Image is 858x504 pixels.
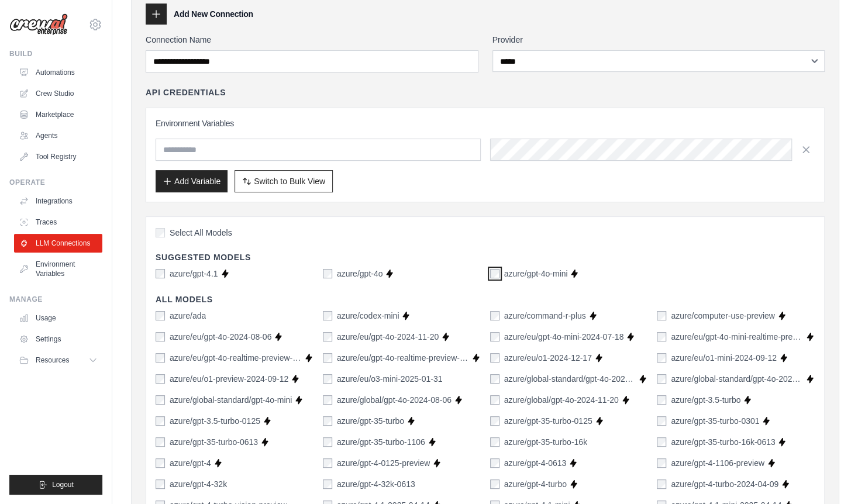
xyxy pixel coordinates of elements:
input: azure/gpt-35-turbo-0613 [156,437,165,447]
input: azure/gpt-4o [323,269,332,278]
input: azure/eu/gpt-4o-mini-realtime-preview-2024-12-17 [657,332,666,341]
button: Resources [14,351,102,370]
a: Crew Studio [14,84,102,103]
input: azure/eu/o1-preview-2024-09-12 [156,374,165,384]
label: azure/global/gpt-4o-2024-08-06 [337,394,452,406]
input: Select All Models [156,228,165,237]
input: azure/gpt-35-turbo-16k-0613 [657,437,666,447]
label: azure/gpt-4-turbo [504,478,567,490]
label: azure/computer-use-preview [671,310,774,322]
label: azure/eu/o1-preview-2024-09-12 [170,373,288,385]
label: azure/eu/gpt-4o-realtime-preview-2024-12-17 [337,352,469,364]
label: Provider [492,34,825,46]
label: azure/gpt-35-turbo-0613 [170,436,258,448]
input: azure/gpt-4-turbo-2024-04-09 [657,479,666,489]
div: Operate [9,178,102,187]
input: azure/gpt-35-turbo-0125 [490,416,499,426]
label: azure/eu/o3-mini-2025-01-31 [337,373,443,385]
input: azure/global-standard/gpt-4o-2024-11-20 [657,374,666,384]
span: Switch to Bulk View [254,175,325,187]
label: azure/gpt-35-turbo-0125 [504,415,592,427]
label: azure/gpt-35-turbo-0301 [671,415,759,427]
label: azure/gpt-4-0125-preview [337,457,430,469]
label: azure/gpt-4-turbo-2024-04-09 [671,478,778,490]
button: Logout [9,475,102,495]
h4: API Credentials [146,87,226,98]
img: Logo [9,13,68,36]
a: Environment Variables [14,255,102,283]
input: azure/gpt-35-turbo [323,416,332,426]
label: azure/eu/gpt-4o-mini-2024-07-18 [504,331,624,343]
label: azure/gpt-35-turbo-1106 [337,436,425,448]
input: azure/global-standard/gpt-4o-mini [156,395,165,405]
label: azure/gpt-4-1106-preview [671,457,764,469]
label: azure/gpt-4-32k [170,478,227,490]
label: azure/ada [170,310,206,322]
label: azure/codex-mini [337,310,399,322]
input: azure/gpt-4.1 [156,269,165,278]
label: azure/gpt-3.5-turbo [671,394,740,406]
a: Traces [14,213,102,232]
input: azure/global-standard/gpt-4o-2024-08-06 [490,374,499,384]
input: azure/eu/o3-mini-2025-01-31 [323,374,332,384]
input: azure/computer-use-preview [657,311,666,320]
label: azure/gpt-4.1 [170,268,218,279]
input: azure/gpt-4-0613 [490,458,499,468]
label: azure/eu/gpt-4o-realtime-preview-2024-10-01 [170,352,302,364]
input: azure/gpt-35-turbo-0301 [657,416,666,426]
input: azure/command-r-plus [490,311,499,320]
input: azure/eu/gpt-4o-2024-08-06 [156,332,165,341]
label: azure/eu/o1-mini-2024-09-12 [671,352,777,364]
a: Agents [14,126,102,145]
input: azure/eu/o1-2024-12-17 [490,353,499,363]
a: Tool Registry [14,147,102,166]
input: azure/global/gpt-4o-2024-08-06 [323,395,332,405]
a: LLM Connections [14,234,102,253]
button: Add Variable [156,170,228,192]
input: azure/gpt-4o-mini [490,269,499,278]
a: Settings [14,330,102,348]
input: azure/eu/gpt-4o-2024-11-20 [323,332,332,341]
label: azure/gpt-35-turbo-16k [504,436,587,448]
input: azure/gpt-4-turbo [490,479,499,489]
label: azure/eu/o1-2024-12-17 [504,352,592,364]
input: azure/gpt-4-32k [156,479,165,489]
button: Switch to Bulk View [235,170,333,192]
label: Connection Name [146,34,478,46]
label: azure/eu/gpt-4o-mini-realtime-preview-2024-12-17 [671,331,803,343]
label: azure/gpt-4o-mini [504,268,568,279]
input: azure/gpt-4-0125-preview [323,458,332,468]
label: azure/global-standard/gpt-4o-2024-11-20 [671,373,803,385]
label: azure/global-standard/gpt-4o-mini [170,394,292,406]
input: azure/eu/o1-mini-2024-09-12 [657,353,666,363]
label: azure/gpt-4o [337,268,383,279]
label: azure/global/gpt-4o-2024-11-20 [504,394,619,406]
div: Manage [9,295,102,304]
label: azure/global-standard/gpt-4o-2024-08-06 [504,373,636,385]
input: azure/codex-mini [323,311,332,320]
label: azure/gpt-35-turbo-16k-0613 [671,436,775,448]
input: azure/gpt-3.5-turbo [657,395,666,405]
iframe: Chat Widget [800,448,858,504]
input: azure/gpt-3.5-turbo-0125 [156,416,165,426]
label: azure/gpt-4 [170,457,211,469]
label: azure/eu/gpt-4o-2024-08-06 [170,331,271,343]
input: azure/ada [156,311,165,320]
h3: Environment Variables [156,118,815,129]
div: Build [9,49,102,58]
h4: Suggested Models [156,251,815,263]
a: Automations [14,63,102,82]
input: azure/gpt-35-turbo-16k [490,437,499,447]
label: azure/gpt-4-32k-0613 [337,478,415,490]
input: azure/eu/gpt-4o-realtime-preview-2024-12-17 [323,353,332,363]
span: Resources [36,355,69,365]
a: Marketplace [14,105,102,124]
input: azure/eu/gpt-4o-mini-2024-07-18 [490,332,499,341]
input: azure/eu/gpt-4o-realtime-preview-2024-10-01 [156,353,165,363]
label: azure/gpt-3.5-turbo-0125 [170,415,260,427]
label: azure/gpt-35-turbo [337,415,404,427]
input: azure/gpt-4-32k-0613 [323,479,332,489]
label: azure/gpt-4-0613 [504,457,567,469]
label: azure/command-r-plus [504,310,586,322]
